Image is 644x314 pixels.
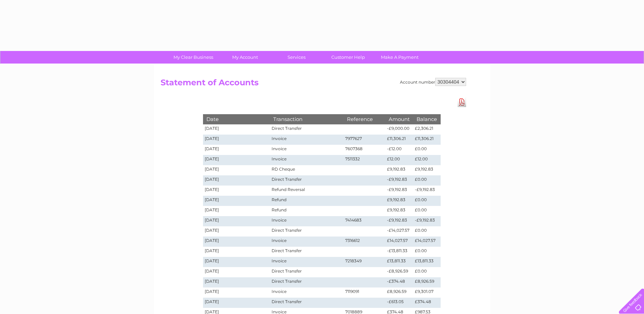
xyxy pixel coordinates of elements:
[270,175,343,186] td: Direct Transfer
[385,186,413,196] td: -£9,192.83
[270,145,343,155] td: Invoice
[413,206,440,216] td: £0.00
[413,165,440,175] td: £9,192.83
[270,237,343,247] td: Invoice
[344,145,386,155] td: 7607368
[385,277,413,287] td: -£374.48
[413,135,440,145] td: £11,306.21
[203,267,270,277] td: [DATE]
[203,135,270,145] td: [DATE]
[270,114,343,124] th: Transaction
[385,114,413,124] th: Amount
[344,155,386,165] td: 7511332
[344,287,386,298] td: 7119091
[270,257,343,267] td: Invoice
[413,155,440,165] td: £12.00
[344,135,386,145] td: 7977627
[203,165,270,175] td: [DATE]
[203,186,270,196] td: [DATE]
[270,267,343,277] td: Direct Transfer
[217,51,273,64] a: My Account
[413,237,440,247] td: £14,027.57
[385,196,413,206] td: £9,192.83
[270,186,343,196] td: Refund Reversal
[385,145,413,155] td: -£12.00
[385,216,413,226] td: -£9,192.83
[413,175,440,186] td: £0.00
[400,78,466,86] div: Account number
[270,124,343,135] td: Direct Transfer
[270,287,343,298] td: Invoice
[413,216,440,226] td: -£9,192.83
[270,298,343,308] td: Direct Transfer
[161,78,466,91] h2: Statement of Accounts
[413,267,440,277] td: £0.00
[344,216,386,226] td: 7414683
[270,216,343,226] td: Invoice
[165,51,221,64] a: My Clear Business
[203,206,270,216] td: [DATE]
[385,175,413,186] td: -£9,192.83
[270,165,343,175] td: RD Cheque
[413,257,440,267] td: £13,811.33
[203,124,270,135] td: [DATE]
[385,247,413,257] td: -£13,811.33
[269,51,325,64] a: Services
[270,247,343,257] td: Direct Transfer
[385,257,413,267] td: £13,811.33
[344,237,386,247] td: 7316612
[413,287,440,298] td: £9,301.07
[270,206,343,216] td: Refund
[385,226,413,237] td: -£14,027.57
[203,216,270,226] td: [DATE]
[385,206,413,216] td: £9,192.83
[270,226,343,237] td: Direct Transfer
[320,51,376,64] a: Customer Help
[203,114,270,124] th: Date
[413,247,440,257] td: £0.00
[203,247,270,257] td: [DATE]
[344,114,386,124] th: Reference
[385,287,413,298] td: £8,926.59
[203,145,270,155] td: [DATE]
[203,237,270,247] td: [DATE]
[413,186,440,196] td: -£9,192.83
[413,196,440,206] td: £0.00
[270,135,343,145] td: Invoice
[413,298,440,308] td: £374.48
[344,257,386,267] td: 7218349
[203,175,270,186] td: [DATE]
[413,145,440,155] td: £0.00
[203,257,270,267] td: [DATE]
[385,298,413,308] td: -£613.05
[203,287,270,298] td: [DATE]
[385,124,413,135] td: -£9,000.00
[458,97,466,107] a: Download Pdf
[270,196,343,206] td: Refund
[413,114,440,124] th: Balance
[385,135,413,145] td: £11,306.21
[385,165,413,175] td: £9,192.83
[203,226,270,237] td: [DATE]
[385,155,413,165] td: £12.00
[385,237,413,247] td: £14,027.57
[203,196,270,206] td: [DATE]
[372,51,428,64] a: Make A Payment
[413,226,440,237] td: £0.00
[270,155,343,165] td: Invoice
[413,124,440,135] td: £2,306.21
[203,298,270,308] td: [DATE]
[203,277,270,287] td: [DATE]
[270,277,343,287] td: Direct Transfer
[413,277,440,287] td: £8,926.59
[203,155,270,165] td: [DATE]
[385,267,413,277] td: -£8,926.59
